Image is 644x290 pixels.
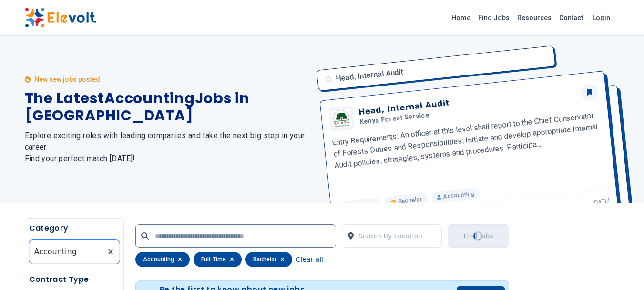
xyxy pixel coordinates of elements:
[34,75,100,84] p: New new jobs posted
[513,10,555,25] a: Resources
[245,252,292,267] div: bachelor
[448,10,474,25] a: Home
[29,223,120,234] h5: Category
[25,130,311,164] h2: Explore exciting roles with leading companies and take the next big step in your career. Find you...
[596,244,644,290] iframe: Chat Widget
[555,10,587,25] a: Contact
[25,8,96,28] img: Elevolt
[448,224,509,248] button: Find JobsLoading...
[474,10,513,25] a: Find Jobs
[473,230,484,241] div: Loading...
[29,274,120,285] h5: Contract Type
[194,252,242,267] div: full-time
[25,90,311,124] h1: The Latest Accounting Jobs in [GEOGRAPHIC_DATA]
[587,8,616,27] a: Login
[135,252,190,267] div: accounting
[296,252,323,267] button: Clear all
